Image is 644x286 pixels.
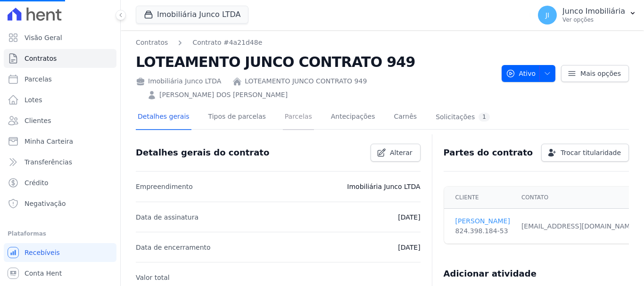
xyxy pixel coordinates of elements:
[390,148,413,157] span: Alterar
[136,147,269,158] h3: Detalhes gerais do contrato
[245,76,367,86] a: LOTEAMENTO JUNCO CONTRATO 949
[25,116,51,125] span: Clientes
[136,38,168,48] a: Contratos
[502,65,556,82] button: Ativo
[192,38,262,48] a: Contrato #4a21d48e
[25,269,62,278] span: Conta Hent
[562,7,625,16] p: Junco Imobiliária
[479,113,490,122] div: 1
[4,70,116,89] a: Parcelas
[392,105,419,130] a: Carnês
[444,147,533,158] h3: Partes do contrato
[4,49,116,68] a: Contratos
[545,12,549,18] span: JI
[4,132,116,151] a: Minha Carteira
[136,76,221,86] div: Imobiliária Junco LTDA
[283,105,314,130] a: Parcelas
[562,16,625,24] p: Ver opções
[561,65,629,82] a: Mais opções
[398,242,420,253] p: [DATE]
[530,2,644,28] button: JI Junco Imobiliária Ver opções
[136,38,494,48] nav: Breadcrumb
[521,221,637,231] div: [EMAIL_ADDRESS][DOMAIN_NAME]
[4,243,116,262] a: Recebíveis
[4,90,116,109] a: Lotes
[25,137,73,146] span: Minha Carteira
[25,199,66,208] span: Negativação
[455,226,510,236] div: 824.398.184-53
[580,69,621,78] span: Mais opções
[136,38,262,48] nav: Breadcrumb
[136,242,211,253] p: Data de encerramento
[4,173,116,192] a: Crédito
[4,28,116,47] a: Visão Geral
[347,181,420,192] p: Imobiliária Junco LTDA
[136,181,193,192] p: Empreendimento
[25,74,52,84] span: Parcelas
[136,272,170,283] p: Valor total
[444,187,516,209] th: Cliente
[516,187,643,209] th: Contato
[206,105,268,130] a: Tipos de parcelas
[8,228,113,239] div: Plataformas
[398,212,420,223] p: [DATE]
[4,111,116,130] a: Clientes
[4,264,116,283] a: Conta Hent
[561,148,621,157] span: Trocar titularidade
[444,268,537,279] h3: Adicionar atividade
[4,153,116,172] a: Transferências
[436,113,490,122] div: Solicitações
[4,194,116,213] a: Negativação
[136,51,494,73] h2: LOTEAMENTO JUNCO CONTRATO 949
[159,90,288,100] a: [PERSON_NAME] DOS [PERSON_NAME]
[25,54,57,63] span: Contratos
[136,105,191,130] a: Detalhes gerais
[25,95,42,105] span: Lotes
[541,144,629,162] a: Trocar titularidade
[434,105,492,130] a: Solicitações1
[25,178,49,188] span: Crédito
[25,248,60,257] span: Recebíveis
[455,216,510,226] a: [PERSON_NAME]
[506,65,536,82] span: Ativo
[136,212,198,223] p: Data de assinatura
[329,105,377,130] a: Antecipações
[25,33,62,42] span: Visão Geral
[136,6,248,24] button: Imobiliária Junco LTDA
[25,157,72,167] span: Transferências
[371,144,421,162] a: Alterar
